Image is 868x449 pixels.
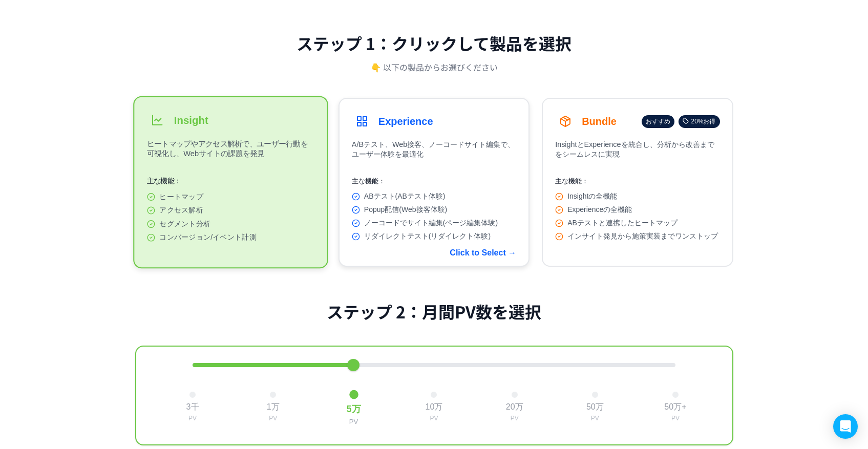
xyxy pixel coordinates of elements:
button: 20万PV [502,388,527,426]
p: ヒートマップやアクセス解析で、ユーザー行動を可視化し、Webサイトの課題を発見 [146,139,314,164]
div: PV [430,415,438,422]
span: ABテストと連携したヒートマップ [567,219,678,228]
span: アクセス解析 [159,206,203,215]
div: Click to Select → [450,248,516,258]
button: 10万PV [421,388,447,426]
button: 1万PV [263,388,284,426]
div: 20万 [506,402,523,413]
div: 5万 [347,403,361,415]
p: 👇 以下の製品からお選びください [371,56,498,68]
button: 5万PV [342,386,365,430]
span: Popup配信(Web接客体験) [364,205,447,215]
span: Insightの全機能 [567,192,617,201]
span: リダイレクトテスト(リダイレクト体験) [364,232,491,241]
div: PV [671,415,680,422]
button: 3千PV [182,388,203,426]
span: セグメント分析 [159,219,210,228]
div: 1万 [267,402,280,413]
div: PV [269,415,277,422]
div: PV [188,415,197,422]
span: ヒートマップ [159,192,203,201]
p: 主な機能： [555,177,719,186]
button: Insightヒートマップやアクセス解析で、ユーザー行動を可視化し、Webサイトの課題を発見主な機能：ヒートマップアクセス解析セグメント分析コンバージョン/イベント計測 [133,96,328,269]
div: 50万 [586,402,604,413]
h3: Insight [174,114,208,126]
span: コンバージョン/イベント計測 [159,233,257,242]
div: 3千 [186,402,199,413]
h3: Experience [378,116,433,127]
p: 主な機能： [146,177,314,186]
button: ExperienceA/Bテスト、Web接客、ノーコードサイト編集で、ユーザー体験を最適化主な機能：ABテスト(ABテスト体験)Popup配信(Web接客体験)ノーコードでサイト編集(ページ編集... [338,98,530,267]
span: インサイト発見から施策実装までワンストップ [567,232,718,241]
h2: ステップ 2：月間PV数を選択 [327,300,541,323]
h3: Bundle [582,116,617,127]
div: 10万 [426,402,443,413]
div: PV [591,415,599,422]
div: PV [349,418,358,425]
div: Open Intercom Messenger [833,414,858,439]
p: A/Bテスト、Web接客、ノーコードサイト編集で、ユーザー体験を最適化 [352,140,516,164]
h2: ステップ 1：クリックして製品を選択 [297,31,571,55]
button: 50万PV [582,388,608,426]
span: ABテスト(ABテスト体験) [364,192,446,201]
button: Bundleおすすめ20%お得InsightとExperienceを統合し、分析から改善までをシームレスに実現主な機能：Insightの全機能Experienceの全機能ABテストと連携したヒー... [542,98,733,267]
p: InsightとExperienceを統合し、分析から改善までをシームレスに実現 [555,140,719,164]
span: Experienceの全機能 [567,205,632,215]
button: 50万+PV [660,388,690,426]
div: おすすめ [642,115,674,128]
div: 50万+ [664,402,686,413]
div: 20%お得 [679,115,719,128]
p: 主な機能： [352,177,516,186]
div: PV [511,415,519,422]
span: ノーコードでサイト編集(ページ編集体験) [364,219,498,228]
